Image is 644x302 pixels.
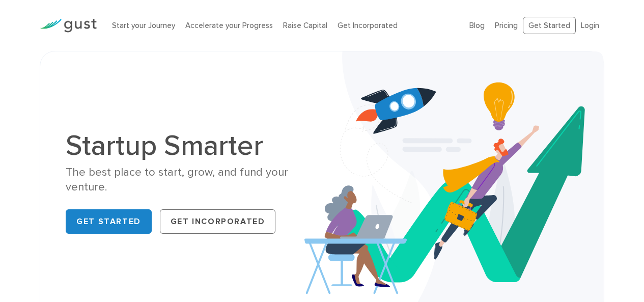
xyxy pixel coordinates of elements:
a: Get Started [66,209,152,234]
a: Get Started [523,17,576,35]
div: The best place to start, grow, and fund your venture. [66,165,314,195]
a: Pricing [495,21,518,30]
img: Gust Logo [40,19,97,33]
a: Accelerate your Progress [185,21,273,30]
a: Login [581,21,599,30]
a: Get Incorporated [338,21,398,30]
a: Get Incorporated [160,209,276,234]
h1: Startup Smarter [66,131,314,160]
a: Raise Capital [283,21,327,30]
a: Start your Journey [112,21,175,30]
a: Blog [469,21,485,30]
